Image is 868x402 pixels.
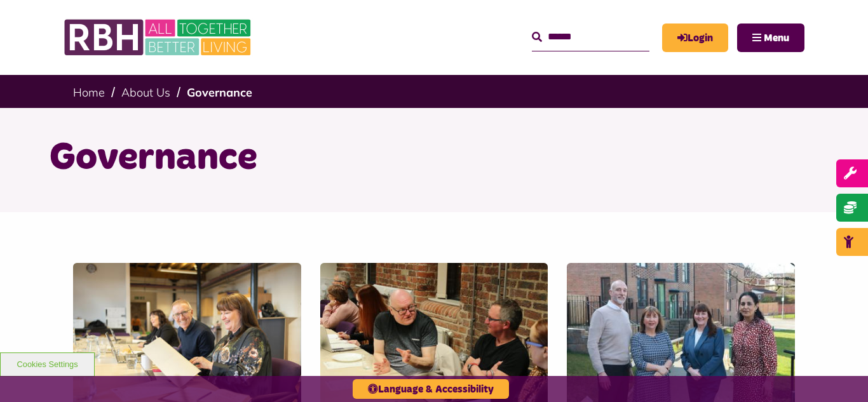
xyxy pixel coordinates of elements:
[73,85,105,100] a: Home
[187,85,252,100] a: Governance
[353,379,509,399] button: Language & Accessibility
[121,85,170,100] a: About Us
[64,13,254,62] img: RBH
[50,133,818,183] h1: Governance
[811,345,868,402] iframe: Netcall Web Assistant for live chat
[764,33,789,43] span: Menu
[662,23,728,52] a: MyRBH
[737,23,804,52] button: Navigation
